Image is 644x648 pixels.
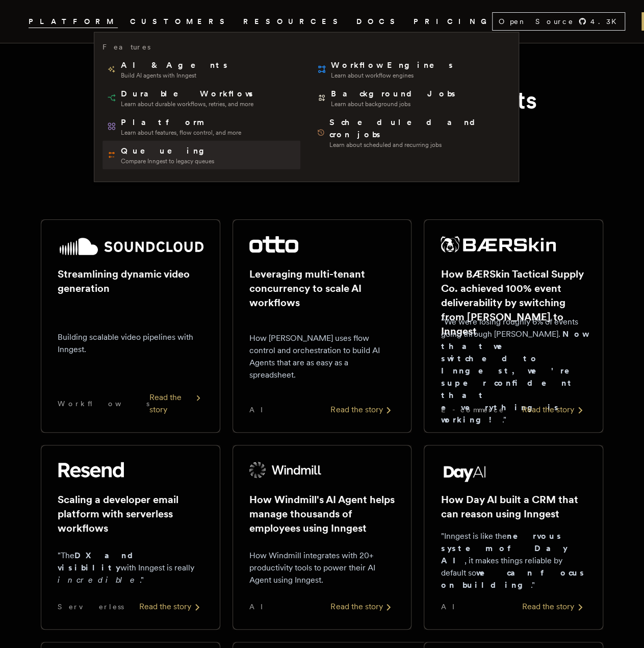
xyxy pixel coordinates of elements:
a: Background JobsLearn about background jobs [313,84,510,112]
h1: customers deliver reliable products for customers [53,84,591,148]
span: Background Jobs [331,88,457,100]
span: Learn about workflow engines [331,71,454,80]
span: E-commerce [441,405,504,415]
strong: DX and visibility [58,551,142,572]
a: SoundCloud logoStreamlining dynamic video generationBuilding scalable video pipelines with Innges... [41,219,220,433]
a: Windmill logoHow Windmill's AI Agent helps manage thousands of employees using InngestHow Windmil... [233,445,412,630]
img: Windmill [249,462,322,478]
img: Day AI [441,462,488,482]
a: Resend logoScaling a developer email platform with serverless workflows"TheDX and visibilitywith ... [41,445,220,630]
h2: Scaling a developer email platform with serverless workflows [58,492,203,535]
span: 4.3 K [590,16,623,27]
span: Platform [121,116,241,129]
h2: Leveraging multi-tenant concurrency to scale AI workflows [249,267,395,310]
h2: How BÆRSkin Tactical Supply Co. achieved 100% event deliverability by switching from [PERSON_NAME... [441,267,586,338]
span: Learn about scheduled and recurring jobs [329,141,506,149]
img: BÆRSkin Tactical Supply Co. [441,236,556,253]
span: Queueing [121,145,214,157]
img: Resend [58,462,124,478]
h2: How Windmill's AI Agent helps manage thousands of employees using Inngest [249,492,395,535]
span: Learn about features, flow control, and more [121,129,241,137]
strong: nervous system of Day AI [441,531,567,565]
p: "Inngest is like the , it makes things reliable by default so ." [441,530,586,591]
span: Durable Workflows [121,88,254,100]
span: AI [249,405,272,415]
a: CUSTOMERS [130,15,231,28]
button: RESOURCES [243,15,344,28]
img: Otto [249,236,298,253]
span: Scheduled and cron jobs [329,116,506,141]
a: PRICING [414,15,492,28]
h3: Features [102,41,150,53]
p: Building scalable video pipelines with Inngest. [58,331,203,356]
span: Workflows [58,398,149,409]
span: Workflow Engines [331,59,454,71]
p: "We were losing roughly 6% of events going through [PERSON_NAME]. ." [441,316,586,426]
img: SoundCloud [58,236,203,257]
div: Read the story [330,601,395,613]
a: BÆRSkin Tactical Supply Co. logoHow BÆRSkin Tactical Supply Co. achieved 100% event deliverabilit... [424,219,603,433]
a: QueueingCompare Inngest to legacy queues [102,141,300,169]
strong: Now that we switched to Inngest, we're super confident that everything is working! [441,329,585,425]
span: AI & Agents [121,59,229,71]
a: Day AI logoHow Day AI built a CRM that can reason using Inngest"Inngest is like thenervous system... [424,445,603,630]
span: Learn about durable workflows, retries, and more [121,100,254,108]
p: How [PERSON_NAME] uses flow control and orchestration to build AI Agents that are as easy as a sp... [249,332,395,381]
span: Open Source [499,16,574,27]
span: AI [441,602,463,612]
p: How Windmill integrates with 20+ productivity tools to power their AI Agent using Inngest. [249,550,395,586]
span: Serverless [58,602,124,612]
h2: Streamlining dynamic video generation [58,267,203,295]
a: Durable WorkflowsLearn about durable workflows, retries, and more [102,84,300,112]
span: Learn about background jobs [331,100,457,108]
a: Workflow EnginesLearn about workflow engines [313,55,510,84]
span: AI [249,602,272,612]
span: Build AI agents with Inngest [121,71,229,80]
p: "The with Inngest is really ." [58,550,203,586]
button: PLATFORM [29,15,118,28]
a: DOCS [356,15,401,28]
h2: How Day AI built a CRM that can reason using Inngest [441,492,586,521]
p: From startups to public companies, our customers chose Inngest to power their products. [41,164,603,179]
div: Read the story [149,391,203,416]
div: Read the story [330,404,395,416]
a: Scheduled and cron jobsLearn about scheduled and recurring jobs [313,112,510,153]
div: Read the story [522,404,586,416]
em: incredible [58,575,140,585]
strong: we can focus on building [441,568,585,590]
span: Compare Inngest to legacy queues [121,157,214,165]
div: Read the story [139,601,203,613]
a: PlatformLearn about features, flow control, and more [102,112,300,141]
div: Read the story [522,601,586,613]
a: AI & AgentsBuild AI agents with Inngest [102,55,300,84]
a: Otto logoLeveraging multi-tenant concurrency to scale AI workflowsHow [PERSON_NAME] uses flow con... [233,219,412,433]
